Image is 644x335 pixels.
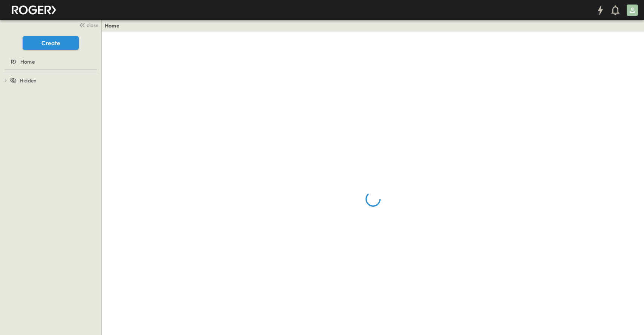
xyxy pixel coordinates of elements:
button: Create [23,36,79,50]
span: Hidden [20,77,37,84]
span: close [87,21,98,29]
button: close [76,20,100,30]
nav: breadcrumbs [105,22,124,29]
span: Home [20,58,35,65]
a: Home [2,56,98,67]
a: Home [105,22,119,29]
